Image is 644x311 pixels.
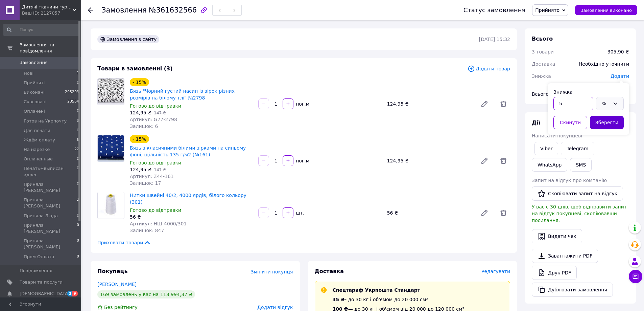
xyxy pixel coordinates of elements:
span: Оплачені [24,108,45,114]
span: Замовлення та повідомлення [20,42,81,54]
span: Написати покупцеві [532,133,582,138]
span: 0 [77,128,79,134]
div: 56 ₴ [130,214,253,220]
span: Повідомлення [20,268,52,274]
span: Додати відгук [257,305,293,310]
a: Редагувати [478,154,491,168]
span: Запит на відгук про компанію [532,178,607,183]
button: Дублювати замовлення [532,283,613,297]
span: 23564 [67,99,79,105]
span: Виконані [24,89,45,95]
span: Залишок: 6 [130,124,158,129]
time: [DATE] 15:32 [479,37,510,42]
span: Скасовані [24,99,47,105]
button: Зберегти [590,116,624,129]
span: 147 ₴ [154,168,166,172]
span: Видалити [497,97,510,111]
div: 124,95 ₴ [384,99,475,109]
span: Артикул: НШ-4000/301 [130,221,187,226]
span: Залишок: 17 [130,180,161,186]
span: У вас є 30 днів, щоб відправити запит на відгук покупцеві, скопіювавши посилання. [532,204,627,223]
span: 0 [77,254,79,260]
span: 0 [77,108,79,114]
span: 1 [77,70,79,76]
div: 124,95 ₴ [384,156,475,165]
span: 0 [77,213,79,219]
div: Необхідно уточнити [575,57,633,71]
span: Для печати [24,128,50,134]
img: Бязь з класичними білими зірками на синьому фоні, щільність 135 г/м2 (№161) [98,135,124,162]
span: Приховати товари [97,239,151,246]
div: % [602,100,610,107]
span: Доставка [315,268,344,274]
span: 9 [72,291,78,296]
a: Завантажити PDF [532,249,598,263]
span: Готово до відправки [130,207,181,213]
span: Без рейтингу [104,305,138,310]
span: 22 [74,147,79,153]
div: Замовлення з сайту [97,35,159,43]
span: Готов на Укрпочту [24,118,67,124]
div: - 15% [130,78,149,86]
div: Повернутися назад [88,7,93,14]
span: Редагувати [481,269,510,274]
span: №361632566 [149,6,197,14]
span: 0 [77,222,79,235]
span: 2 [77,197,79,209]
button: SMS [570,158,592,172]
span: 124,95 ₴ [130,167,151,172]
span: Додати товар [468,65,510,72]
input: Пошук [3,24,80,36]
div: 305,90 ₴ [607,48,629,55]
a: Редагувати [478,206,491,220]
div: - до 30 кг і об'ємом до 20 000 см³ [333,296,464,303]
span: Замовлення [101,6,147,14]
a: Бязь з класичними білими зірками на синьому фоні, щільність 135 г/м2 (№161) [130,145,246,157]
span: Пром Оплата [24,254,54,260]
span: 3 товари [532,49,554,54]
div: пог.м [294,157,310,164]
span: Приняла [PERSON_NAME] [24,238,77,250]
span: Залишок: 847 [130,228,164,233]
span: Нові [24,70,33,76]
span: Доставка [532,61,555,67]
a: Бязь "Чорний густий насип із зірок різних розмірів на білому тлі" №2798 [130,88,235,101]
span: Знижка [532,73,551,79]
span: 3 [77,118,79,124]
span: Ждём оплату [24,137,55,143]
div: шт. [294,209,305,216]
span: Додати [611,73,629,79]
span: Замовлення [20,60,48,66]
span: На нарезке [24,147,50,153]
span: 2 [67,291,73,296]
input: 0 [553,97,593,110]
div: Ваш ID: 2127057 [22,10,81,16]
span: 6 [77,137,79,143]
a: [PERSON_NAME] [97,282,137,287]
button: Скинути [553,116,587,129]
span: Видалити [497,154,510,168]
span: Дитячі тканини гуртом і в роздріб [22,4,73,10]
span: Видалити [497,206,510,220]
span: 0 [77,80,79,86]
span: Всього [532,36,553,42]
span: 295299 [65,89,79,95]
span: Покупець [97,268,128,274]
div: 169 замовлень у вас на 118 994,37 ₴ [97,290,195,298]
span: Змінити покупця [251,269,293,274]
div: пог.м [294,101,310,107]
button: Чат з покупцем [629,270,642,283]
span: Замовлення виконано [580,8,632,13]
span: 0 [77,165,79,178]
span: Прийняті [24,80,45,86]
span: 35 ₴ [333,297,345,302]
div: 56 ₴ [384,208,475,218]
a: Нитки швейні 40/2, 4000 ярдів, білого кольору (301) [130,193,246,205]
span: Печать+выписан адрес [24,165,77,178]
span: 0 [77,156,79,162]
a: WhatsApp [532,158,567,172]
span: Артикул: G77-2798 [130,117,177,122]
span: Приняла Люда [24,213,58,219]
span: Спецтариф Укрпошта Стандарт [333,287,420,293]
span: Товари та послуги [20,279,63,285]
